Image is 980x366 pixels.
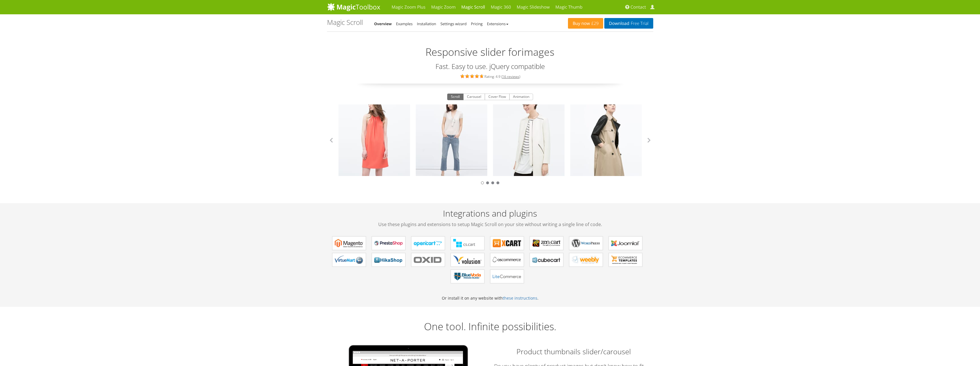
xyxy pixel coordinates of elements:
[494,347,653,357] h2: Product thumbnails slider/carousel
[453,239,482,248] b: Magic Scroll for CS-Cart
[447,94,464,100] button: Scroll
[569,253,603,267] a: Magic Scroll for Weebly
[530,253,563,267] a: Magic Scroll for CubeCart
[327,3,380,11] img: MagicToolbox.com - Image tools for your website
[451,270,484,283] a: Magic Scroll for BlueVoda
[631,4,646,10] span: Contact
[327,221,653,228] span: Use these plugins and extensions to setup Magic Scroll on your site without writing a single line...
[332,253,366,267] a: Magic Scroll for VirtueMart
[440,21,467,26] a: Settings wizard
[327,63,653,70] h3: Fast. Easy to use. jQuery compatible
[487,21,508,26] a: Extensions
[609,253,642,267] a: Magic Scroll for ecommerce Templates
[327,203,653,307] div: Or install it on any website with .
[327,19,363,26] h1: Magic Scroll
[521,45,555,60] span: images
[569,236,603,250] a: Magic Scroll for WordPress
[451,253,484,267] a: Magic Scroll for Volusion
[414,239,442,248] b: Magic Scroll for OpenCart
[327,321,653,332] h2: One tool. Infinite possibilities.
[490,270,524,283] a: Magic Scroll for LiteCommerce
[335,256,363,264] b: Magic Scroll for VirtueMart
[417,21,436,26] a: Installation
[532,256,561,264] b: Magic Scroll for CubeCart
[335,239,363,248] b: Magic Scroll for Magento
[374,256,403,264] b: Magic Scroll for HikaShop
[530,236,563,250] a: Magic Scroll for Zen Cart
[411,253,445,267] a: Magic Scroll for OXID
[493,272,521,281] b: Magic Scroll for LiteCommerce
[568,18,603,29] a: Buy now£29
[509,94,533,100] button: Animation
[471,21,483,26] a: Pricing
[327,39,653,60] h2: Responsive slider for
[372,236,405,250] a: Magic Scroll for PrestaShop
[611,256,640,264] b: Magic Scroll for ecommerce Templates
[374,21,392,26] a: Overview
[629,21,648,26] span: Free Trial
[414,256,442,264] b: Magic Scroll for OXID
[463,94,485,100] button: Carousel
[493,256,521,264] b: Magic Scroll for osCommerce
[611,239,640,248] b: Magic Scroll for Joomla
[453,272,482,281] b: Magic Scroll for BlueVoda
[604,18,653,29] a: DownloadFree Trial
[503,295,537,301] a: these instructions
[374,239,403,248] b: Magic Scroll for PrestaShop
[590,21,599,26] span: £29
[532,239,561,248] b: Magic Scroll for Zen Cart
[572,256,600,264] b: Magic Scroll for Weebly
[490,236,524,250] a: Magic Scroll for X-Cart
[327,73,653,79] div: Rating: 4.9 ( )
[572,239,600,248] b: Magic Scroll for WordPress
[451,236,484,250] a: Magic Scroll for CS-Cart
[490,253,524,267] a: Magic Scroll for osCommerce
[485,94,510,100] button: Cover Flow
[327,209,653,228] h2: Integrations and plugins
[453,256,482,264] b: Magic Scroll for Volusion
[502,74,519,79] a: 16 reviews
[493,239,521,248] b: Magic Scroll for X-Cart
[372,253,405,267] a: Magic Scroll for HikaShop
[609,236,642,250] a: Magic Scroll for Joomla
[396,21,413,26] a: Examples
[411,236,445,250] a: Magic Scroll for OpenCart
[332,236,366,250] a: Magic Scroll for Magento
